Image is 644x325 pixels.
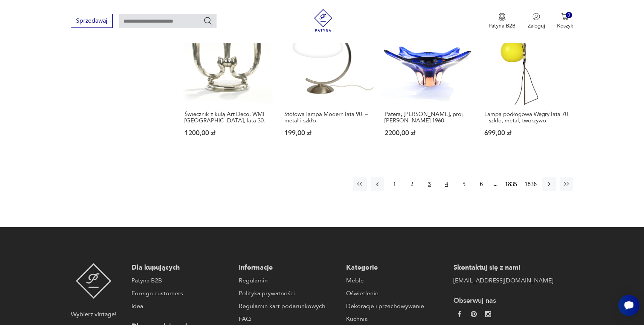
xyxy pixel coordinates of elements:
a: Polityka prywatności [239,289,339,298]
h3: Stółowa lampa Modern lata 90. – metal i szkło [284,111,370,124]
button: 5 [457,177,471,191]
a: Patera, Huta Chribska, proj. Josef Hospodka 1960.Patera, [PERSON_NAME], proj. [PERSON_NAME] 1960.... [381,13,473,151]
button: Sprzedawaj [71,14,113,28]
button: 1 [388,177,401,191]
a: [EMAIL_ADDRESS][DOMAIN_NAME] [453,276,553,285]
a: Regulamin kart podarunkowych [239,302,339,311]
a: Patyna B2B [131,276,231,285]
img: c2fd9cf7f39615d9d6839a72ae8e59e5.webp [485,311,491,317]
img: Ikona medalu [498,13,506,21]
button: 4 [440,177,453,191]
p: Dla kupujących [131,263,231,272]
a: Kuchnia [346,314,446,323]
button: Szukaj [203,16,212,25]
button: 3 [423,177,436,191]
p: 699,00 zł [484,130,570,136]
a: Regulamin [239,276,339,285]
img: Ikonka użytkownika [533,13,540,20]
h3: Lampa podłogowa Węgry lata 70. – szkło, metal, tworzywo [484,111,570,124]
img: Patyna - sklep z meblami i dekoracjami vintage [312,9,334,32]
p: Wybierz vintage! [71,310,116,319]
button: Zaloguj [528,13,545,29]
p: Patyna B2B [488,22,516,29]
a: Lampa podłogowa Węgry lata 70. – szkło, metal, tworzywoLampa podłogowa Węgry lata 70. – szkło, me... [481,13,573,151]
p: Informacje [239,263,339,272]
img: 37d27d81a828e637adc9f9cb2e3d3a8a.webp [471,311,477,317]
p: Zaloguj [528,22,545,29]
a: Świecznik z kulą Art Deco, WMF Niemcy, lata 30.Świecznik z kulą Art Deco, WMF [GEOGRAPHIC_DATA], ... [181,13,273,151]
a: Foreign customers [131,289,231,298]
a: Idea [131,302,231,311]
button: 1835 [503,177,519,191]
a: Sprzedawaj [71,19,113,24]
button: 0Koszyk [557,13,573,29]
p: 1200,00 zł [185,130,270,136]
p: Obserwuj nas [453,296,553,305]
iframe: Smartsupp widget button [618,295,639,316]
a: Ikona medaluPatyna B2B [488,13,516,29]
p: Koszyk [557,22,573,29]
h3: Patera, [PERSON_NAME], proj. [PERSON_NAME] 1960. [385,111,470,124]
img: da9060093f698e4c3cedc1453eec5031.webp [456,311,462,317]
p: Skontaktuj się z nami [453,263,553,272]
p: Kategorie [346,263,446,272]
a: Dekoracje i przechowywanie [346,302,446,311]
button: 2 [405,177,419,191]
div: 0 [566,12,572,18]
p: 199,00 zł [284,130,370,136]
img: Patyna - sklep z meblami i dekoracjami vintage [76,263,111,299]
img: Ikona koszyka [561,13,569,20]
button: 1836 [523,177,539,191]
a: Stółowa lampa Modern lata 90. – metal i szkłoStółowa lampa Modern lata 90. – metal i szkło199,00 zł [281,13,373,151]
a: Oświetlenie [346,289,446,298]
a: FAQ [239,314,339,323]
button: 6 [475,177,488,191]
button: Patyna B2B [488,13,516,29]
p: 2200,00 zł [385,130,470,136]
h3: Świecznik z kulą Art Deco, WMF [GEOGRAPHIC_DATA], lata 30. [185,111,270,124]
a: Meble [346,276,446,285]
